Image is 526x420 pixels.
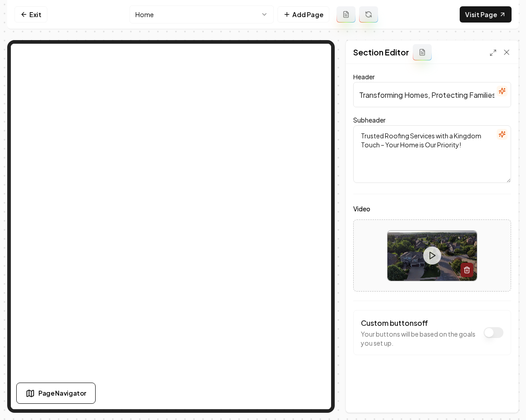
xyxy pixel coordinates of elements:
[353,205,370,213] label: Video
[413,44,432,60] button: Add admin section prompt
[353,46,409,59] h2: Section Editor
[337,6,355,23] button: Add admin page prompt
[353,82,511,107] input: Header
[11,44,331,409] iframe: To enrich screen reader interactions, please activate Accessibility in Grammarly extension settings
[277,6,329,23] button: Add Page
[353,116,386,124] label: Subheader
[14,6,47,23] a: Exit
[361,329,479,347] p: Your buttons will be based on the goals you set up.
[16,383,96,404] button: Page Navigator
[460,6,512,23] a: Visit Page
[353,73,375,81] label: Header
[359,6,378,23] button: Regenerate page
[361,318,428,328] label: Custom buttons off
[38,388,86,398] span: Page Navigator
